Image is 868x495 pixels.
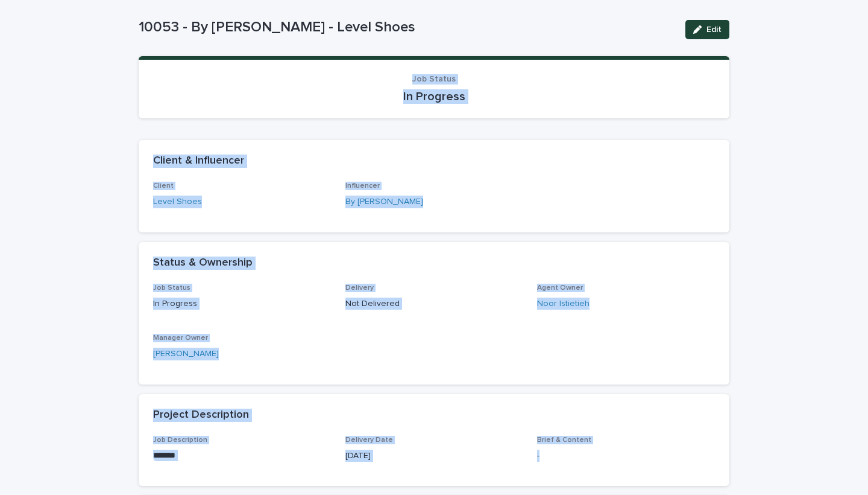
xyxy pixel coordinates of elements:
span: Job Status [153,284,190,292]
span: Brief & Content [537,436,591,444]
span: Client [153,182,174,190]
span: Job Status [412,75,456,83]
span: Influencer [345,182,380,190]
p: [DATE] [345,450,523,462]
p: Not Delivered [345,298,523,310]
span: Delivery [345,284,374,292]
a: By [PERSON_NAME] [345,196,423,208]
span: Manager Owner [153,334,208,342]
p: In Progress [153,89,715,104]
button: Edit [685,20,729,39]
a: Noor Istietieh [537,298,590,310]
h2: Project Description [153,409,249,422]
h2: Client & Influencer [153,155,244,168]
h2: Status & Ownership [153,257,253,270]
span: Agent Owner [537,284,583,292]
p: - [537,450,715,462]
p: In Progress [153,298,331,310]
p: 10053 - By [PERSON_NAME] - Level Shoes [139,19,676,36]
span: Edit [706,25,722,34]
span: Delivery Date [345,436,393,444]
a: Level Shoes [153,196,202,208]
a: [PERSON_NAME] [153,348,219,360]
span: Job Description [153,436,207,444]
